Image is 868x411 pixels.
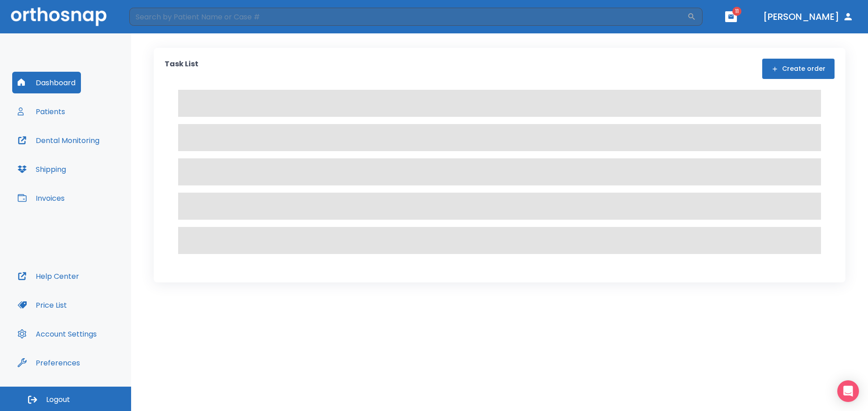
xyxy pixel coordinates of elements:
button: Create order [762,59,835,79]
button: Dashboard [12,72,81,93]
span: 11 [732,7,741,16]
img: Orthosnap [11,7,107,26]
p: Task List [165,59,198,79]
span: Logout [46,395,70,405]
div: Open Intercom Messenger [837,380,859,402]
button: Account Settings [12,323,102,345]
button: Patients [12,101,71,122]
button: Dental Monitoring [12,129,105,151]
button: Invoices [12,187,70,209]
button: Preferences [12,352,85,374]
input: Search by Patient Name or Case # [129,8,687,26]
button: [PERSON_NAME] [759,9,857,25]
button: Help Center [12,265,85,287]
button: Shipping [12,158,71,180]
button: Price List [12,294,72,316]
